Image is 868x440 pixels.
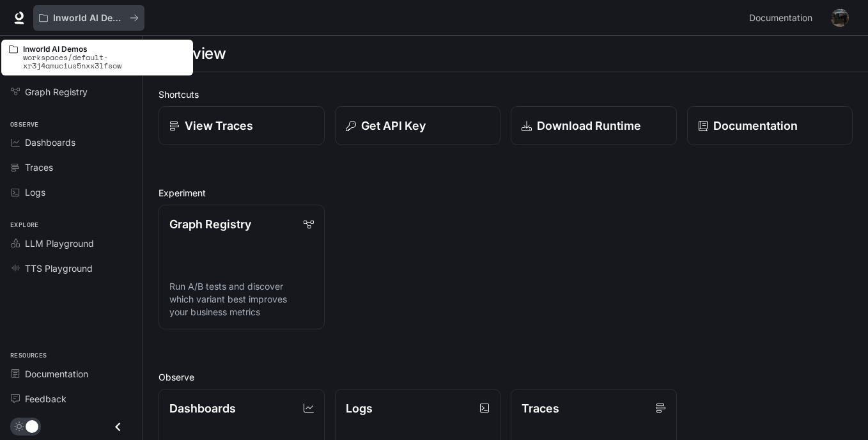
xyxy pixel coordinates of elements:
[25,237,94,250] span: LLM Playground
[25,262,93,275] span: TTS Playground
[361,117,426,134] p: Get API Key
[687,106,853,145] a: Documentation
[5,156,137,178] a: Traces
[5,81,137,103] a: Graph Registry
[185,117,253,134] p: View Traces
[537,117,641,134] p: Download Runtime
[23,45,185,53] p: Inworld AI Demos
[335,106,501,145] button: Get API Key
[827,5,853,31] button: User avatar
[169,216,251,233] p: Graph Registry
[159,370,853,384] h2: Observe
[169,400,236,417] p: Dashboards
[33,5,144,31] button: All workspaces
[5,232,137,255] a: LLM Playground
[25,136,75,149] span: Dashboards
[713,117,798,134] p: Documentation
[5,181,137,203] a: Logs
[25,392,66,405] span: Feedback
[5,257,137,279] a: TTS Playground
[159,106,325,145] a: View Traces
[53,13,125,24] p: Inworld AI Demos
[104,414,132,440] button: Close drawer
[744,5,822,31] a: Documentation
[522,400,559,417] p: Traces
[25,85,88,98] span: Graph Registry
[346,400,373,417] p: Logs
[159,88,853,101] h2: Shortcuts
[749,10,812,26] span: Documentation
[25,185,45,199] span: Logs
[5,363,137,385] a: Documentation
[25,367,88,381] span: Documentation
[169,280,314,318] p: Run A/B tests and discover which variant best improves your business metrics
[159,186,853,200] h2: Experiment
[26,419,38,433] span: Dark mode toggle
[25,161,53,174] span: Traces
[5,131,137,153] a: Dashboards
[159,205,325,329] a: Graph RegistryRun A/B tests and discover which variant best improves your business metrics
[831,9,849,27] img: User avatar
[511,106,677,145] a: Download Runtime
[23,53,185,70] p: workspaces/default-xr3j4amucius5nxx3lfsow
[5,388,137,410] a: Feedback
